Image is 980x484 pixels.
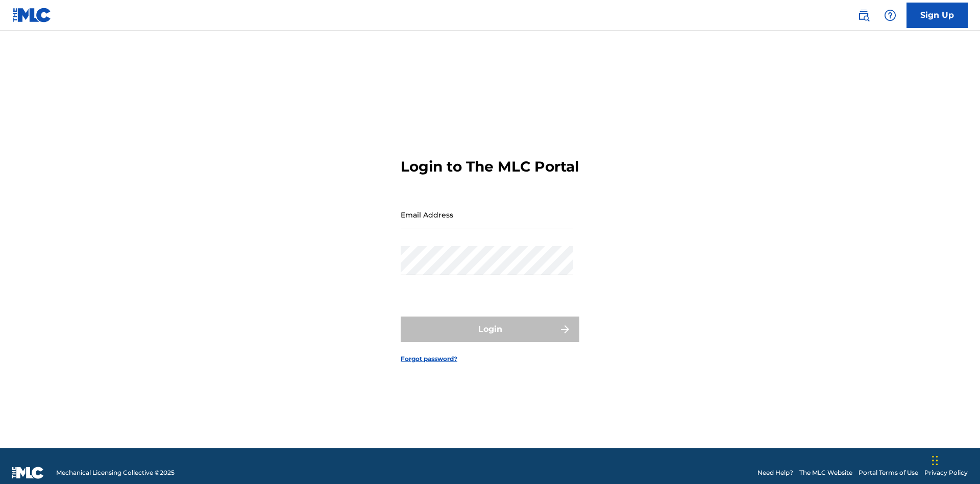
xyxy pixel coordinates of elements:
img: MLC Logo [12,8,52,22]
img: logo [12,467,44,479]
img: search [857,9,870,21]
span: Mechanical Licensing Collective © 2025 [56,468,175,477]
div: Drag [932,445,938,476]
div: Help [880,5,900,26]
a: Need Help? [757,468,793,477]
a: Public Search [853,5,874,26]
a: Portal Terms of Use [859,468,918,477]
img: help [884,9,896,21]
a: The MLC Website [799,468,852,477]
a: Forgot password? [401,354,457,364]
h3: Login to The MLC Portal [401,158,579,176]
a: Sign Up [906,3,968,28]
a: Privacy Policy [924,468,968,477]
iframe: Chat Widget [929,435,980,484]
